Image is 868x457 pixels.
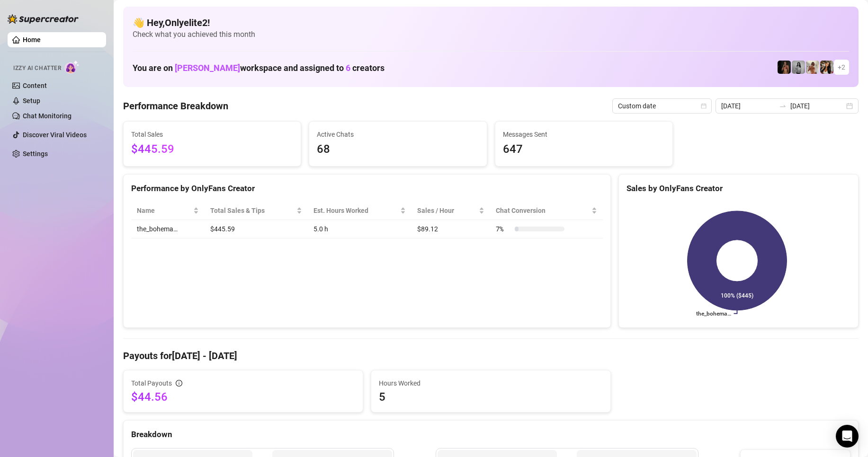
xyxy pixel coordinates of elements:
[175,63,240,73] span: [PERSON_NAME]
[779,102,787,110] span: swap-right
[836,425,859,448] div: Open Intercom Messenger
[131,202,205,220] th: Name
[412,220,490,238] td: $89.12
[412,202,490,220] th: Sales / Hour
[8,14,79,24] img: logo-BBDzfeDw.svg
[23,131,87,139] a: Discover Viral Videos
[346,63,350,73] span: 6
[496,205,590,216] span: Chat Conversion
[137,205,191,216] span: Name
[131,182,603,195] div: Performance by OnlyFans Creator
[131,428,850,441] div: Breakdown
[721,101,775,111] input: Start date
[23,97,40,105] a: Setup
[131,141,293,158] span: $445.59
[838,62,845,72] span: + 2
[23,36,41,44] a: Home
[379,378,603,388] span: Hours Worked
[618,99,706,113] span: Custom date
[133,16,849,29] h4: 👋 Hey, Onlyelite2 !
[806,61,819,74] img: Green
[317,141,479,158] span: 68
[176,380,182,387] span: info-circle
[23,150,48,158] a: Settings
[778,61,791,74] img: the_bohema
[131,129,293,140] span: Total Sales
[490,202,603,220] th: Chat Conversion
[503,141,665,158] span: 647
[123,99,228,113] h4: Performance Breakdown
[13,64,61,73] span: Izzy AI Chatter
[701,103,707,109] span: calendar
[820,61,833,74] img: AdelDahan
[313,205,398,216] div: Est. Hours Worked
[133,63,385,73] h1: You are on workspace and assigned to creators
[696,310,731,317] text: the_bohema…
[379,389,603,404] span: 5
[792,61,805,74] img: A
[417,205,477,216] span: Sales / Hour
[626,182,850,195] div: Sales by OnlyFans Creator
[23,82,47,89] a: Content
[205,202,308,220] th: Total Sales & Tips
[133,29,849,40] span: Check what you achieved this month
[210,205,295,216] span: Total Sales & Tips
[205,220,308,238] td: $445.59
[317,129,479,140] span: Active Chats
[308,220,412,238] td: 5.0 h
[779,102,787,110] span: to
[131,220,205,238] td: the_bohema…
[131,389,355,404] span: $44.56
[503,129,665,140] span: Messages Sent
[65,60,80,74] img: AI Chatter
[131,378,172,388] span: Total Payouts
[790,101,844,111] input: End date
[123,349,859,362] h4: Payouts for [DATE] - [DATE]
[23,112,72,120] a: Chat Monitoring
[496,224,511,234] span: 7 %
